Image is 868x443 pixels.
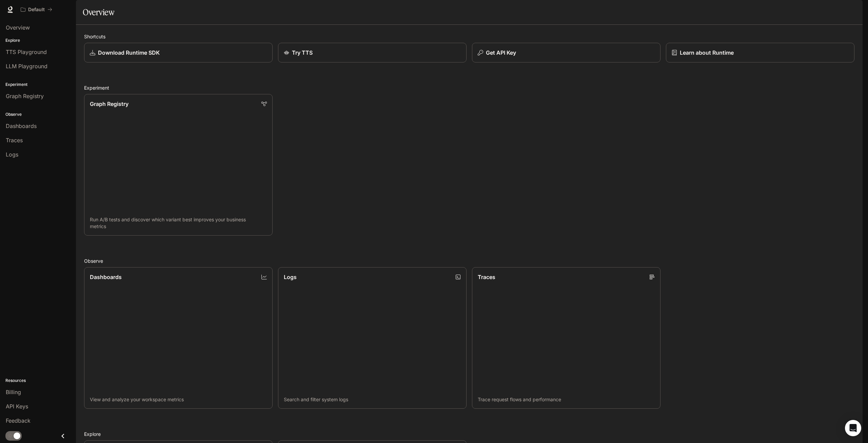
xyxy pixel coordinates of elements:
[84,257,854,264] h2: Observe
[472,267,660,409] a: TracesTrace request flows and performance
[83,5,114,19] h1: Overview
[845,420,861,436] div: Open Intercom Messenger
[90,273,122,281] p: Dashboards
[278,43,467,62] a: Try TTS
[90,216,267,230] p: Run A/B tests and discover which variant best improves your business metrics
[84,94,273,236] a: Graph RegistryRun A/B tests and discover which variant best improves your business metrics
[98,49,160,57] p: Download Runtime SDK
[680,49,734,57] p: Learn about Runtime
[666,43,854,62] a: Learn about Runtime
[486,49,516,57] p: Get API Key
[28,7,45,13] p: Default
[292,49,313,57] p: Try TTS
[278,267,467,409] a: LogsSearch and filter system logs
[84,33,854,40] h2: Shortcuts
[284,273,297,281] p: Logs
[18,3,55,16] button: All workspaces
[478,273,495,281] p: Traces
[284,396,461,403] p: Search and filter system logs
[84,84,854,91] h2: Experiment
[84,267,273,409] a: DashboardsView and analyze your workspace metrics
[84,43,273,62] a: Download Runtime SDK
[84,430,854,438] h2: Explore
[478,396,655,403] p: Trace request flows and performance
[90,396,267,403] p: View and analyze your workspace metrics
[472,43,660,62] button: Get API Key
[90,100,129,108] p: Graph Registry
